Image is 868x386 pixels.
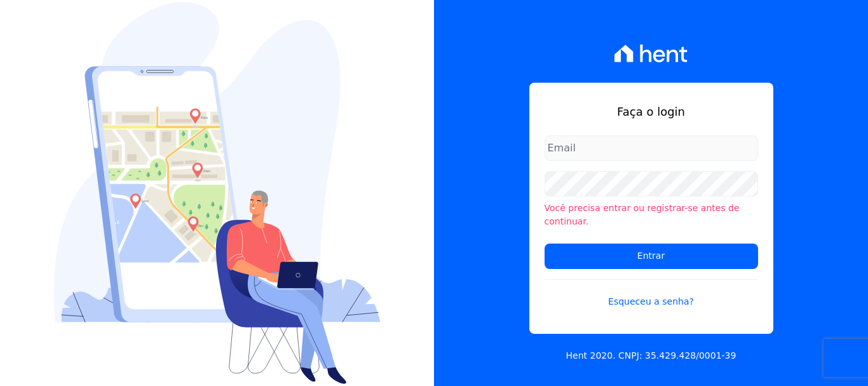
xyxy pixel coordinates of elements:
[545,135,758,161] input: Email
[545,202,758,228] li: Você precisa entrar ou registrar-se antes de continuar.
[545,244,758,269] input: Entrar
[545,103,758,120] h1: Faça o login
[545,279,758,308] a: Esqueceu a senha?
[54,2,381,384] img: Login
[566,349,736,362] p: Hent 2020. CNPJ: 35.429.428/0001-39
